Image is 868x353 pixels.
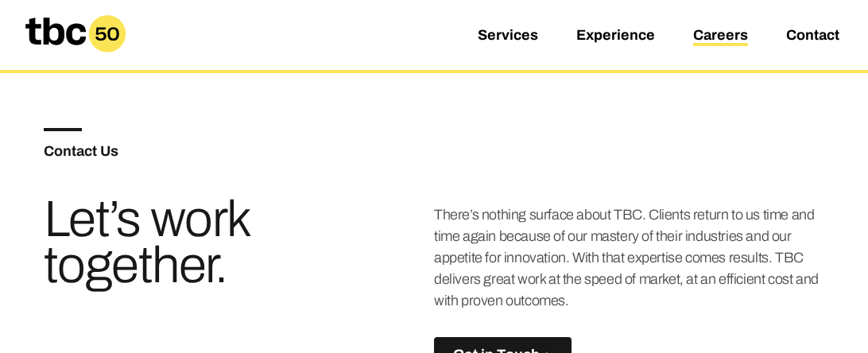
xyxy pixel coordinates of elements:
[434,204,824,312] p: There’s nothing surface about TBC. Clients return to us time and time again because of our master...
[44,144,434,158] h5: Contact Us
[786,27,839,46] a: Contact
[13,46,138,63] a: Home
[44,196,304,289] h3: Let’s work together.
[693,27,748,46] a: Careers
[576,27,655,46] a: Experience
[478,27,538,46] a: Services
